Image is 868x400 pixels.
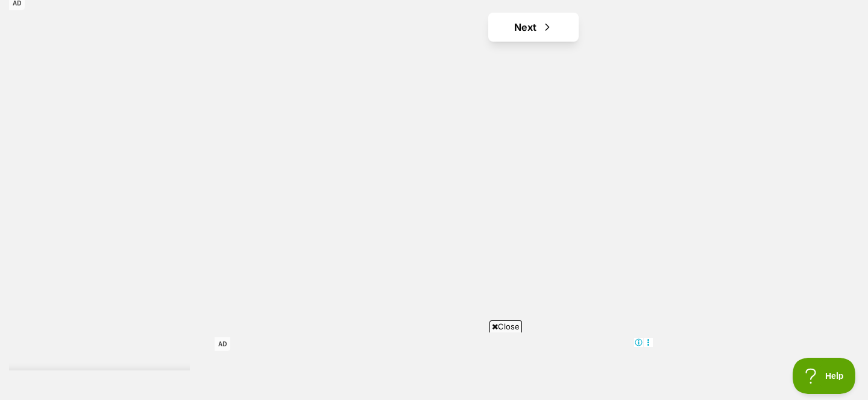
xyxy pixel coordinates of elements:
iframe: Help Scout Beacon - Open [793,358,856,394]
span: AD [215,337,230,351]
a: Next page [488,13,579,42]
span: Close [489,320,522,332]
nav: Pagination [208,13,859,42]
